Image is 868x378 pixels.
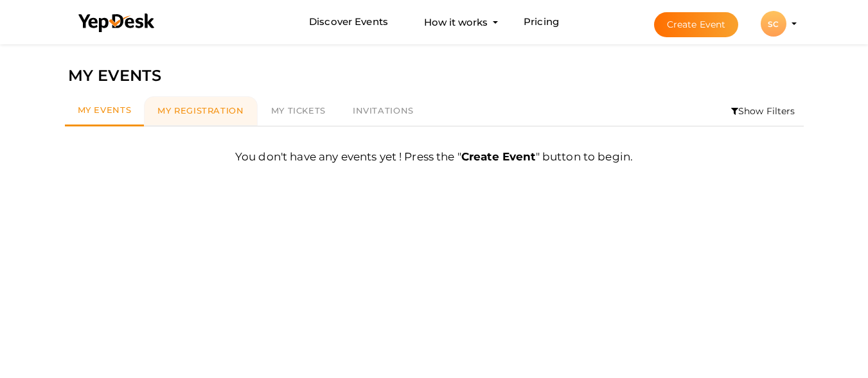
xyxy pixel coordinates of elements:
label: You don't have any events yet ! Press the " " button to begin. [235,149,633,174]
li: Show Filters [723,96,804,126]
a: My Events [65,96,145,126]
b: Create Event [461,150,536,163]
profile-pic: SC [761,19,786,29]
a: My Tickets [258,96,339,126]
button: How it works [420,10,492,34]
a: Pricing [524,10,559,34]
a: Invitations [339,96,427,126]
span: Invitations [353,105,414,116]
span: My Tickets [271,105,326,116]
div: SC [761,11,786,37]
button: SC [757,10,790,37]
span: My Events [78,105,132,115]
a: Discover Events [309,10,388,34]
span: My Registration [157,105,244,116]
div: MY EVENTS [68,64,801,88]
a: My Registration [144,96,257,126]
button: Create Event [654,12,739,37]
